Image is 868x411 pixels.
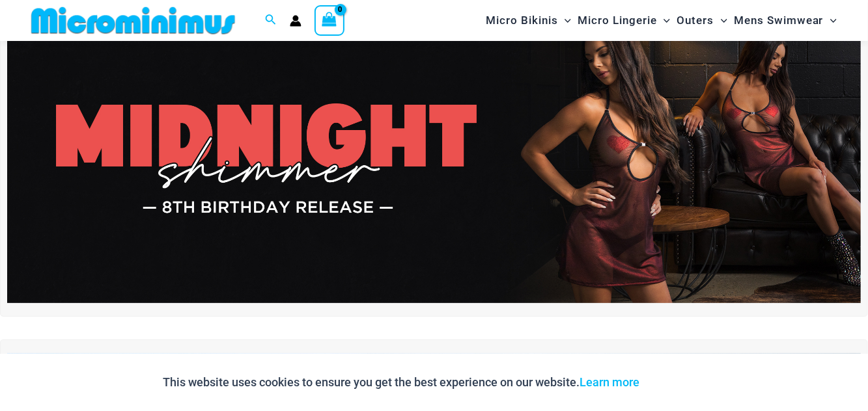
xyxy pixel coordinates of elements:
[650,367,705,398] button: Accept
[265,12,277,29] a: Search icon link
[315,5,344,35] a: View Shopping Cart, empty
[7,14,861,304] img: Midnight Shimmer Red Dress
[580,375,640,389] a: Learn more
[483,4,574,37] a: Micro BikinisMenu ToggleMenu Toggle
[290,15,301,27] a: Account icon link
[558,4,571,37] span: Menu Toggle
[481,2,842,39] nav: Site Navigation
[674,4,731,37] a: OutersMenu ToggleMenu Toggle
[677,4,714,37] span: Outers
[578,4,657,37] span: Micro Lingerie
[734,4,824,37] span: Mens Swimwear
[486,4,558,37] span: Micro Bikinis
[163,373,640,392] p: This website uses cookies to ensure you get the best experience on our website.
[714,4,727,37] span: Menu Toggle
[26,6,240,35] img: MM SHOP LOGO FLAT
[824,4,837,37] span: Menu Toggle
[731,4,840,37] a: Mens SwimwearMenu ToggleMenu Toggle
[574,4,673,37] a: Micro LingerieMenu ToggleMenu Toggle
[657,4,670,37] span: Menu Toggle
